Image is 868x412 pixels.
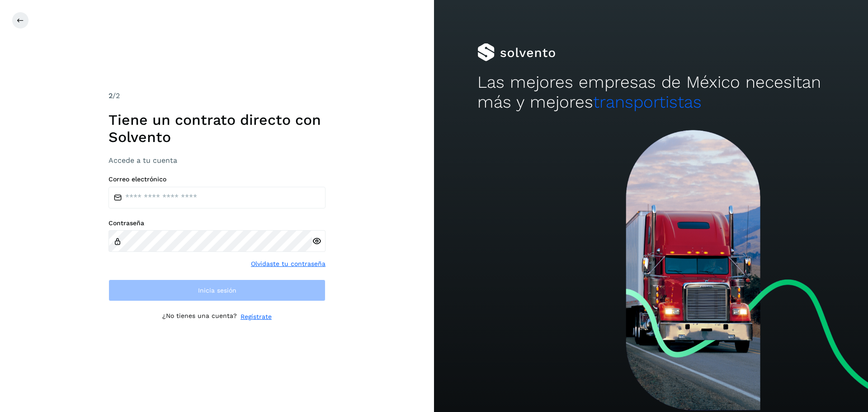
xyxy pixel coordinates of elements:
a: Regístrate [241,312,272,322]
h2: Las mejores empresas de México necesitan más y mejores [477,72,825,113]
span: transportistas [593,92,702,112]
h1: Tiene un contrato directo con Solvento [108,111,325,146]
label: Contraseña [108,219,325,227]
span: 2 [108,91,113,100]
label: Correo electrónico [108,175,325,183]
h3: Accede a tu cuenta [108,156,325,165]
a: Olvidaste tu contraseña [251,259,325,269]
p: ¿No tienes una cuenta? [162,312,237,322]
button: Inicia sesión [108,279,325,301]
div: /2 [108,90,325,101]
span: Inicia sesión [198,287,236,294]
